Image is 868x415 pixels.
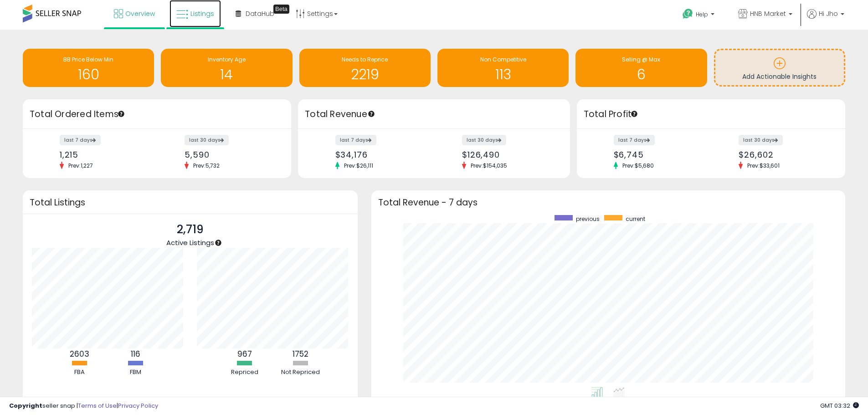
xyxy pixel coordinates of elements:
[30,108,284,121] h3: Total Ordered Items
[750,9,786,18] span: HNB Market
[117,110,125,118] div: Tooltip anchor
[339,162,378,169] span: Prev: $26,111
[189,162,224,169] span: Prev: 5,732
[299,49,431,87] a: Needs to Reprice 2219
[60,150,150,159] div: 1,215
[185,135,229,145] label: last 30 days
[23,49,154,87] a: BB Price Below Min 160
[131,348,140,359] b: 116
[217,368,272,377] div: Repriced
[237,348,252,359] b: 967
[622,56,660,63] span: Selling @ Max
[580,67,702,82] h1: 6
[27,67,149,82] h1: 160
[305,108,563,121] h3: Total Revenue
[675,1,724,30] a: Help
[614,135,655,145] label: last 7 days
[342,56,388,63] span: Needs to Reprice
[378,199,838,206] h3: Total Revenue - 7 days
[60,135,101,145] label: last 7 days
[273,368,328,377] div: Not Repriced
[575,49,707,87] a: Selling @ Max 6
[742,72,817,81] span: Add Actionable Insights
[442,67,564,82] h1: 113
[614,150,704,159] div: $6,745
[118,401,158,410] a: Privacy Policy
[185,150,275,159] div: 5,590
[246,9,274,18] span: DataHub
[820,401,859,410] span: 2025-09-17 03:32 GMT
[739,135,783,145] label: last 30 days
[618,162,658,169] span: Prev: $5,680
[367,110,375,118] div: Tooltip anchor
[626,215,645,223] span: current
[807,9,844,30] a: Hi Jho
[739,150,829,159] div: $26,602
[190,9,214,18] span: Listings
[293,348,308,359] b: 1752
[30,199,351,206] h3: Total Listings
[64,162,98,169] span: Prev: 1,227
[462,150,554,159] div: $126,490
[78,401,117,410] a: Terms of Use
[715,50,844,85] a: Add Actionable Insights
[819,9,838,18] span: Hi Jho
[166,238,214,247] span: Active Listings
[9,401,42,410] strong: Copyright
[743,162,784,169] span: Prev: $33,601
[214,239,222,247] div: Tooltip anchor
[9,402,158,410] div: seller snap | |
[108,368,163,377] div: FBM
[208,56,246,63] span: Inventory Age
[165,67,288,82] h1: 14
[696,10,708,18] span: Help
[480,56,526,63] span: Non Competitive
[166,221,214,238] p: 2,719
[462,135,506,145] label: last 30 days
[682,8,693,20] i: Get Help
[630,110,638,118] div: Tooltip anchor
[52,368,107,377] div: FBA
[584,108,838,121] h3: Total Profit
[437,49,569,87] a: Non Competitive 113
[576,215,600,223] span: previous
[273,5,289,14] div: Tooltip anchor
[125,9,155,18] span: Overview
[335,135,376,145] label: last 7 days
[466,162,512,169] span: Prev: $154,035
[304,67,426,82] h1: 2219
[335,150,427,159] div: $34,176
[161,49,292,87] a: Inventory Age 14
[63,56,113,63] span: BB Price Below Min
[70,348,89,359] b: 2603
